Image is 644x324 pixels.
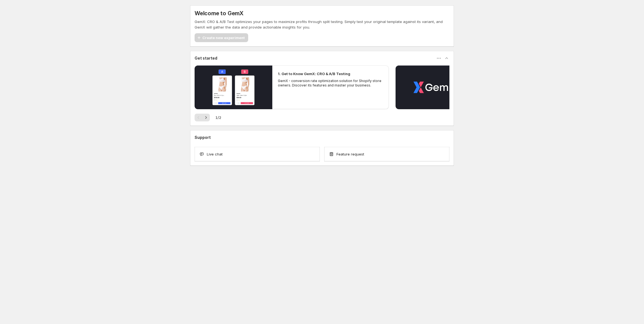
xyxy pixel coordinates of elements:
span: 1 / 2 [215,115,221,120]
h2: 1. Get to Know GemX: CRO & A/B Testing [278,71,350,76]
h3: Support [195,135,211,140]
span: Live chat [207,151,223,157]
h3: Get started [195,55,217,61]
span: Feature request [336,151,364,157]
p: GemX - conversion rate optimization solution for Shopify store owners. Discover its features and ... [278,79,383,88]
h5: Welcome to GemX [195,10,243,17]
p: GemX: CRO & A/B Test optimizes your pages to maximize profits through split testing. Simply test ... [195,19,449,30]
